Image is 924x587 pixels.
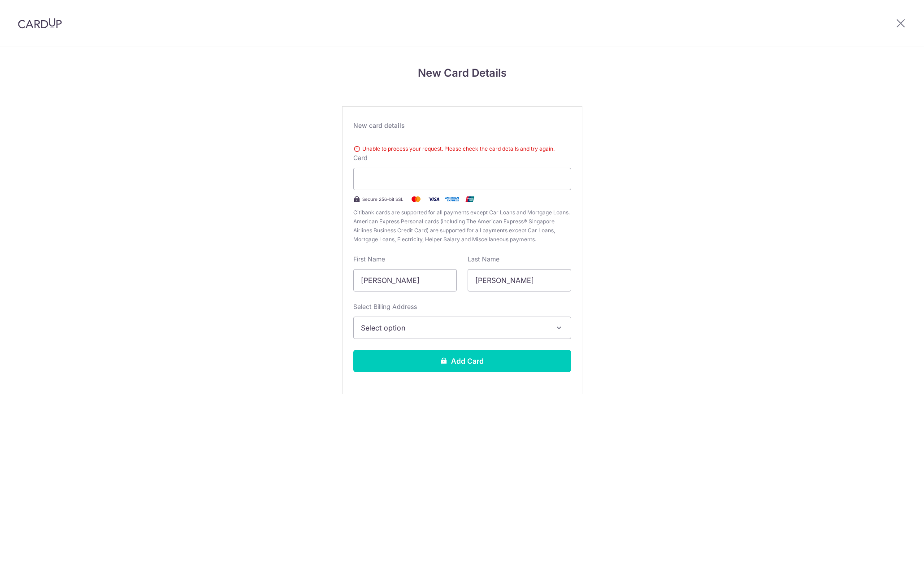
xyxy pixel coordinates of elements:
[353,153,368,162] label: Card
[353,144,571,153] div: Unable to process your request. Please check the card details and try again.
[353,350,571,372] button: Add Card
[353,121,571,130] div: New card details
[353,208,571,244] span: Citibank cards are supported for all payments except Car Loans and Mortgage Loans. American Expre...
[353,255,385,264] label: First Name
[443,194,461,204] img: .alt.amex
[362,196,403,203] span: Secure 256-bit SSL
[353,317,571,339] button: Select option
[468,269,571,291] input: Cardholder Last Name
[407,194,425,204] img: Mastercard
[425,194,443,204] img: Visa
[461,194,479,204] img: .alt.unionpay
[342,65,582,81] h4: New Card Details
[353,269,457,291] input: Cardholder First Name
[18,18,62,29] img: CardUp
[468,255,499,264] label: Last Name
[353,302,417,311] label: Select Billing Address
[361,174,564,184] iframe: Secure card payment input frame
[361,322,547,333] span: Select option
